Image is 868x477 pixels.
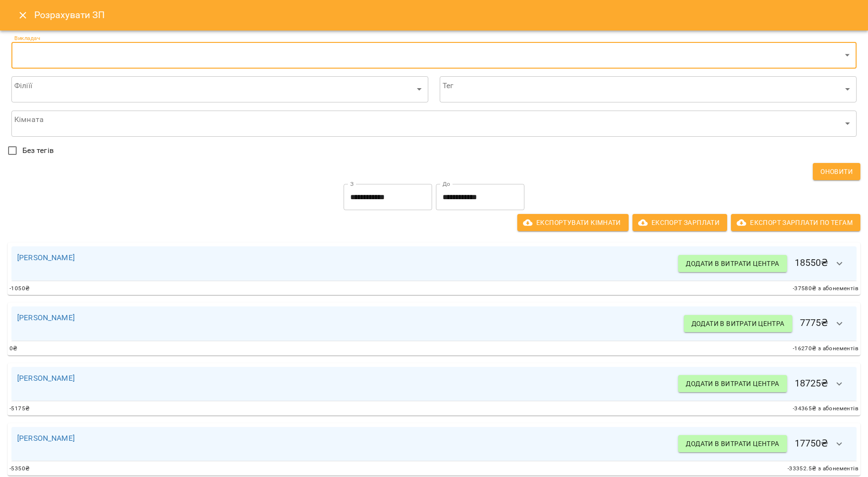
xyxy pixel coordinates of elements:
span: 0 ₴ [10,344,18,354]
button: Додати в витрати центра [684,315,792,332]
span: -33352.5 ₴ з абонементів [788,464,858,474]
button: Close [11,4,34,27]
button: Оновити [813,163,860,180]
span: -37580 ₴ з абонементів [793,284,858,294]
button: Експортувати кімнати [517,214,629,231]
span: Додати в витрати центра [686,258,779,269]
div: ​ [11,110,857,137]
span: -5175 ₴ [10,404,30,414]
span: Експорт Зарплати по тегам [739,217,853,228]
span: -34365 ₴ з абонементів [793,404,858,414]
span: Експортувати кімнати [525,217,621,228]
h6: 7775 ₴ [684,312,851,335]
div: ​ [11,76,428,103]
span: -1050 ₴ [10,284,30,294]
span: -16270 ₴ з абонементів [793,344,858,354]
div: ​ [11,42,857,69]
button: Експорт Зарплати [632,214,727,231]
a: [PERSON_NAME] [17,374,75,383]
h6: Розрахувати ЗП [34,8,857,22]
span: Додати в витрати центра [686,378,779,389]
a: [PERSON_NAME] [17,313,75,322]
button: Експорт Зарплати по тегам [731,214,860,231]
span: -5350 ₴ [10,464,30,474]
button: Додати в витрати центра [678,375,787,392]
span: Експорт Зарплати [640,217,720,228]
span: Без тегів [22,145,54,156]
span: Додати в витрати центра [691,318,785,329]
h6: 18550 ₴ [678,252,851,275]
a: [PERSON_NAME] [17,434,75,443]
span: Оновити [820,166,853,177]
button: Додати в витрати центра [678,435,787,452]
span: Додати в витрати центра [686,438,779,449]
h6: 17750 ₴ [678,433,851,456]
div: ​ [440,76,857,103]
button: Додати в витрати центра [678,255,787,272]
a: [PERSON_NAME] [17,253,75,262]
h6: 18725 ₴ [678,373,851,396]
